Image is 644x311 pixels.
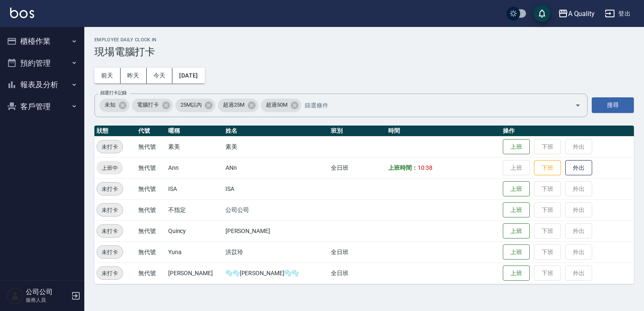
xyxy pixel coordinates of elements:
button: A Quality [555,5,598,22]
td: Yuna [166,241,223,263]
span: 未打卡 [97,206,123,214]
button: 上班 [503,181,530,197]
span: 超過25M [218,101,250,109]
span: 未打卡 [97,185,123,193]
td: 無代號 [136,241,166,263]
td: 無代號 [136,136,166,157]
td: Quincy [166,220,223,241]
td: 🫧🫧[PERSON_NAME]🫧🫧 [223,263,329,284]
div: 25M以內 [175,99,216,112]
td: 全日班 [329,263,386,284]
button: Open [571,99,585,112]
button: 上班 [503,202,530,218]
button: 上班 [503,223,530,239]
button: 今天 [147,68,173,83]
td: 無代號 [136,157,166,178]
th: 操作 [501,126,634,137]
td: 不指定 [166,199,223,220]
button: 外出 [565,160,592,176]
button: 報表及分析 [3,74,81,96]
td: 洪苡玲 [223,241,329,263]
h3: 現場電腦打卡 [94,46,634,58]
label: 篩選打卡記錄 [100,90,127,96]
button: 下班 [534,160,561,176]
td: 無代號 [136,178,166,199]
th: 班別 [329,126,386,137]
button: 預約管理 [3,52,81,74]
span: 25M以內 [175,101,207,109]
div: 超過50M [261,99,301,112]
button: [DATE] [172,68,204,83]
td: 全日班 [329,157,386,178]
span: 未打卡 [97,248,123,257]
img: Person [7,287,24,304]
td: 無代號 [136,263,166,284]
td: ISA [223,178,329,199]
button: 前天 [94,68,121,83]
div: 超過25M [218,99,258,112]
button: 登出 [601,6,634,21]
h5: 公司公司 [26,288,69,296]
td: ANn [223,157,329,178]
div: 未知 [99,99,129,112]
th: 時間 [386,126,501,137]
input: 篩選條件 [303,98,560,113]
span: 未知 [99,101,121,109]
button: 搜尋 [592,97,634,113]
span: 未打卡 [97,142,123,151]
h2: Employee Daily Clock In [94,37,634,43]
td: Ann [166,157,223,178]
div: 電腦打卡 [132,99,173,112]
th: 暱稱 [166,126,223,137]
td: 無代號 [136,199,166,220]
span: 超過50M [261,101,292,109]
td: 素美 [166,136,223,157]
td: [PERSON_NAME] [223,220,329,241]
button: 上班 [503,139,530,155]
td: 素美 [223,136,329,157]
th: 姓名 [223,126,329,137]
span: 未打卡 [97,227,123,236]
th: 代號 [136,126,166,137]
div: A Quality [568,8,595,19]
p: 服務人員 [26,296,69,304]
td: 無代號 [136,220,166,241]
button: 客戶管理 [3,96,81,118]
td: [PERSON_NAME] [166,263,223,284]
td: 全日班 [329,241,386,263]
td: 公司公司 [223,199,329,220]
span: 上班中 [97,164,123,172]
span: 10:38 [418,164,432,171]
th: 狀態 [94,126,136,137]
button: 上班 [503,265,530,281]
button: 櫃檯作業 [3,30,81,52]
b: 上班時間： [388,164,418,171]
img: Logo [10,8,34,18]
button: 昨天 [121,68,147,83]
button: 上班 [503,244,530,260]
td: ISA [166,178,223,199]
span: 電腦打卡 [132,101,164,109]
span: 未打卡 [97,269,123,278]
button: save [534,5,550,22]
